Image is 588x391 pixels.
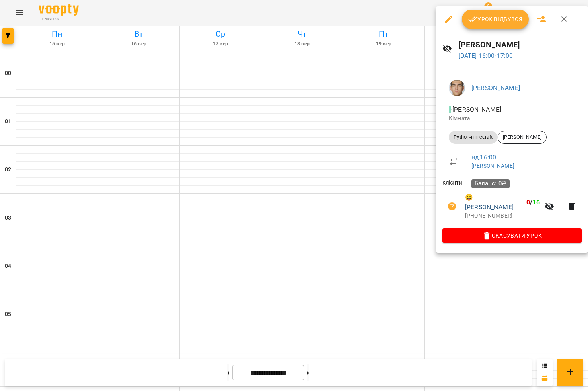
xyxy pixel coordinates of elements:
button: Візит ще не сплачено. Додати оплату? [442,197,462,216]
span: - [PERSON_NAME] [449,106,503,113]
p: Кімната [449,114,575,122]
span: Скасувати Урок [449,231,575,240]
span: Python-minecraft [449,134,498,141]
span: Баланс: 0₴ [475,180,506,187]
span: 16 [532,198,540,206]
div: [PERSON_NAME] [498,131,547,144]
span: 0 [526,198,530,206]
button: Урок відбувся [462,10,529,29]
span: [PERSON_NAME] [498,134,546,141]
button: Скасувати Урок [442,228,582,243]
b: / [526,198,540,206]
img: 290265f4fa403245e7fea1740f973bad.jpg [449,80,465,96]
span: Урок відбувся [468,14,523,24]
a: нд , 16:00 [471,153,496,161]
p: [PHONE_NUMBER] [465,212,540,220]
h6: [PERSON_NAME] [458,39,582,51]
a: [PERSON_NAME] [471,84,520,92]
a: [DATE] 16:00-17:00 [458,52,513,59]
a: 😀 [PERSON_NAME] [465,193,523,212]
a: [PERSON_NAME] [471,163,514,169]
ul: Клієнти [442,179,582,228]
